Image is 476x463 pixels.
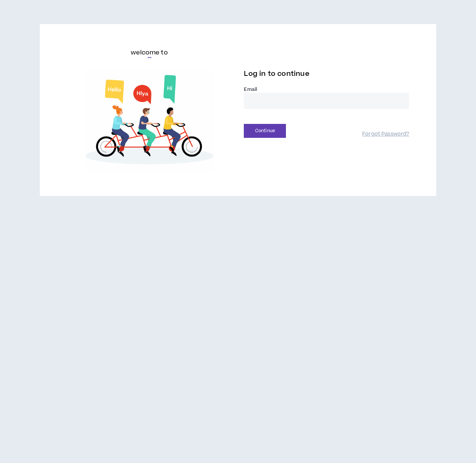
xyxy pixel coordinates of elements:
h6: welcome to [131,48,168,57]
a: Forgot Password? [362,131,409,138]
label: Email [244,86,409,93]
button: Continue [244,124,286,138]
img: Welcome to Wripple [67,70,232,172]
span: Log in to continue [244,69,309,78]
